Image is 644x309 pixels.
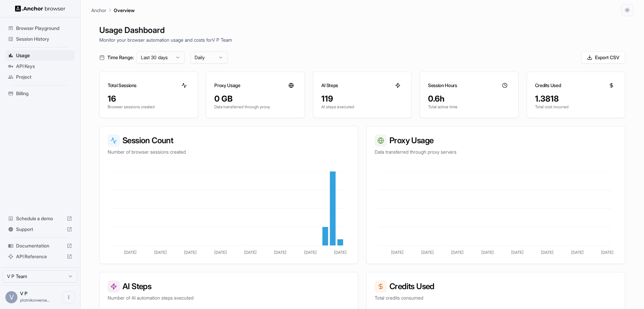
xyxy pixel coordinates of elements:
[16,253,64,260] span: API Reference
[5,23,75,34] div: Browser Playground
[214,104,296,110] p: Data transferred through proxy
[16,215,64,222] span: Schedule a demo
[16,242,64,249] span: Documentation
[99,36,625,43] p: Monitor your browser automation usage and costs for V P Team
[16,226,64,233] span: Support
[5,61,75,72] div: API Keys
[5,224,75,235] div: Support
[124,250,137,255] tspan: [DATE]
[535,104,617,110] p: Total cost incurred
[274,250,286,255] tspan: [DATE]
[535,82,561,89] h3: Credits Used
[421,250,434,255] tspan: [DATE]
[571,250,584,255] tspan: [DATE]
[108,82,137,89] h3: Total Sessions
[16,90,72,97] span: Billing
[481,250,494,255] tspan: [DATE]
[107,54,134,61] span: Time Range:
[511,250,524,255] tspan: [DATE]
[5,213,75,224] div: Schedule a demo
[108,280,350,293] h3: AI Steps
[214,82,240,89] h3: Proxy Usage
[20,291,28,296] span: V P
[16,74,72,80] span: Project
[304,250,317,255] tspan: [DATE]
[214,93,296,104] div: 0 GB
[535,93,617,104] div: 1.3818
[16,63,72,70] span: API Keys
[108,104,190,110] p: Browser sessions created
[16,52,72,59] span: Usage
[108,134,350,147] h3: Session Count
[601,250,613,255] tspan: [DATE]
[16,36,72,42] span: Session History
[244,250,257,255] tspan: [DATE]
[375,295,617,301] p: Total credits consumed
[451,250,464,255] tspan: [DATE]
[15,5,65,12] img: Anchor Logo
[5,251,75,262] div: API Reference
[214,250,227,255] tspan: [DATE]
[154,250,167,255] tspan: [DATE]
[334,250,346,255] tspan: [DATE]
[581,51,625,64] button: Export CSV
[428,93,510,104] div: 0.6h
[99,24,625,36] h1: Usage Dashboard
[321,93,403,104] div: 119
[184,250,197,255] tspan: [DATE]
[16,25,72,32] span: Browser Playground
[321,104,403,110] p: AI steps executed
[5,88,75,99] div: Billing
[5,50,75,61] div: Usage
[375,280,617,293] h3: Credits Used
[428,82,457,89] h3: Session Hours
[541,250,553,255] tspan: [DATE]
[375,149,617,155] p: Data transferred through proxy servers
[108,93,190,104] div: 16
[5,291,17,303] div: V
[63,291,75,303] button: Open menu
[114,7,135,14] p: Overview
[321,82,338,89] h3: AI Steps
[5,34,75,44] div: Session History
[5,240,75,251] div: Documentation
[375,134,617,147] h3: Proxy Usage
[20,298,50,303] span: plotnikovveniamin@gmail.com
[108,149,350,155] p: Number of browser sessions created
[108,295,350,301] p: Number of AI automation steps executed
[91,6,135,14] nav: breadcrumb
[391,250,404,255] tspan: [DATE]
[428,104,510,110] p: Total active time
[91,7,106,14] p: Anchor
[5,72,75,82] div: Project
